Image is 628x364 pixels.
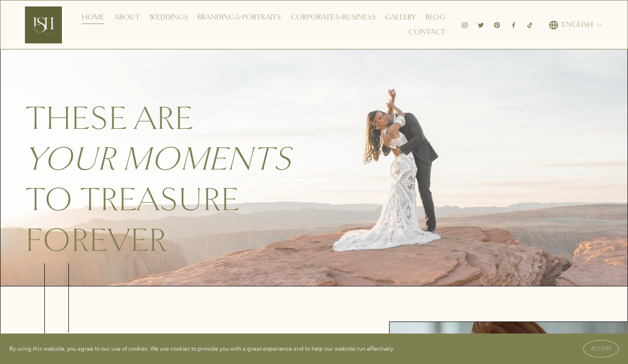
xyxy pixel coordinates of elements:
button: Accept [583,340,619,358]
a: Instagram [461,21,468,28]
span: English [562,18,593,31]
a: Corporate & Business [291,10,376,25]
a: TikTok [526,21,533,28]
img: Ish Picturesque [25,6,62,43]
span: Accept [591,346,611,352]
a: Home [82,10,104,25]
p: By using this website, you agree to our use of cookies. We use cookies to provide you with a grea... [9,344,395,354]
a: About [114,10,140,25]
span: These are to treasure forever [25,98,292,261]
a: Branding & Portraits [197,10,281,25]
a: Gallery [385,10,416,25]
a: Facebook [510,21,517,28]
div: language picker [549,18,603,32]
a: Twitter [477,21,484,28]
a: Contact [409,25,445,40]
em: your moments [25,139,292,179]
a: Weddings [149,10,188,25]
a: Blog [426,10,445,25]
a: Pinterest [494,21,500,28]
